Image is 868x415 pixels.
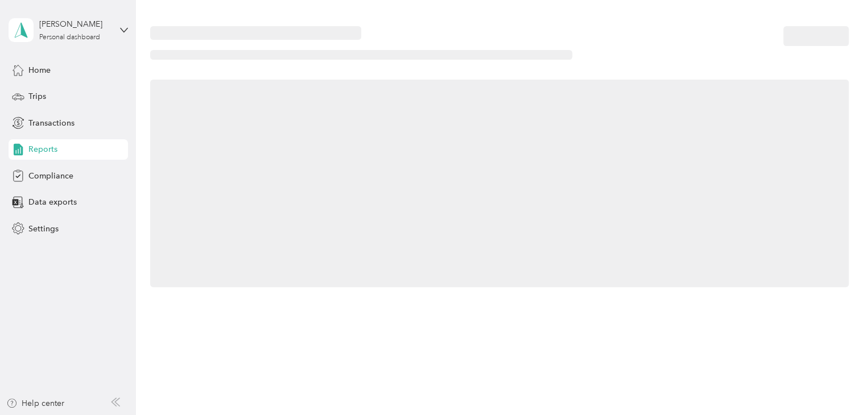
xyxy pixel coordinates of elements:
span: Transactions [28,117,75,129]
div: Personal dashboard [39,34,100,41]
span: Trips [28,90,46,102]
iframe: Everlance-gr Chat Button Frame [804,351,868,415]
span: Compliance [28,170,73,182]
span: Settings [28,223,59,235]
span: Data exports [28,196,77,208]
div: [PERSON_NAME] [39,18,110,30]
span: Home [28,64,51,76]
button: Help center [6,397,64,409]
span: Reports [28,143,57,155]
